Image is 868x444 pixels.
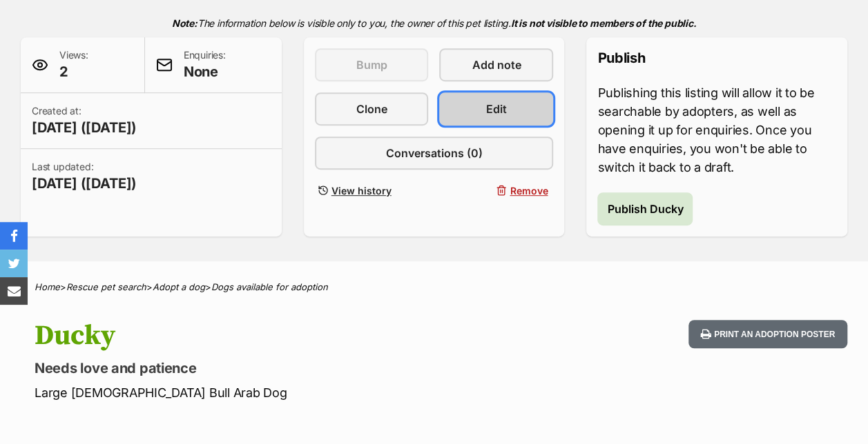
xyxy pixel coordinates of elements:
[356,101,387,117] span: Clone
[597,192,693,225] button: Publish Ducky
[597,83,836,176] p: Publishing this listing will allow it to be searchable by adopters, as well as opening it up for ...
[32,160,137,193] p: Last updated:
[472,57,521,73] span: Add note
[315,92,429,125] a: Clone
[35,281,60,292] a: Home
[439,92,553,125] a: Edit
[315,48,429,81] button: Bump
[59,48,88,81] p: Views:
[35,320,530,352] h1: Ducky
[331,183,392,198] span: View history
[597,48,836,68] p: Publish
[486,101,507,117] span: Edit
[32,118,137,137] span: [DATE] ([DATE])
[184,48,226,81] p: Enquiries:
[35,359,530,378] p: Needs love and patience
[607,201,683,217] span: Publish Ducky
[153,281,205,292] a: Adopt a dog
[66,281,146,292] a: Rescue pet search
[35,383,530,402] p: Large [DEMOGRAPHIC_DATA] Bull Arab Dog
[315,181,429,201] a: View history
[184,62,226,81] span: None
[32,104,137,137] p: Created at:
[59,62,88,81] span: 2
[510,183,548,198] span: Remove
[211,281,328,292] a: Dogs available for adoption
[439,48,553,81] a: Add note
[356,57,387,73] span: Bump
[385,145,482,161] span: Conversations (0)
[172,17,197,29] strong: Note:
[511,17,697,29] strong: It is not visible to members of the public.
[32,174,137,193] span: [DATE] ([DATE])
[439,181,553,201] button: Remove
[688,320,847,348] button: Print an adoption poster
[315,137,554,170] a: Conversations (0)
[21,9,847,37] p: The information below is visible only to you, the owner of this pet listing.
